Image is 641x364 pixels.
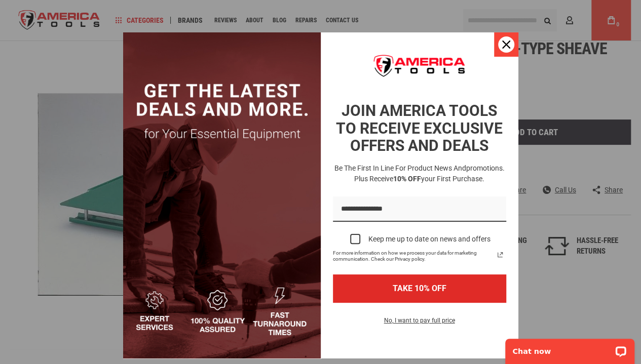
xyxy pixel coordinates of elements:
span: promotions. Plus receive your first purchase. [354,164,505,183]
button: TAKE 10% OFF [333,274,506,302]
h3: Be the first in line for product news and [331,163,508,184]
svg: close icon [502,41,510,49]
button: No, I want to pay full price [376,315,463,332]
a: Read our Privacy Policy [494,249,506,261]
svg: link icon [494,249,506,261]
input: Email field [333,196,506,222]
strong: 10% OFF [393,175,421,183]
button: Close [494,32,518,57]
strong: JOIN AMERICA TOOLS TO RECEIVE EXCLUSIVE OFFERS AND DEALS [336,102,503,154]
iframe: LiveChat chat widget [499,332,641,364]
span: For more information on how we process your data for marketing communication. Check our Privacy p... [333,250,494,262]
div: Keep me up to date on news and offers [368,235,491,244]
